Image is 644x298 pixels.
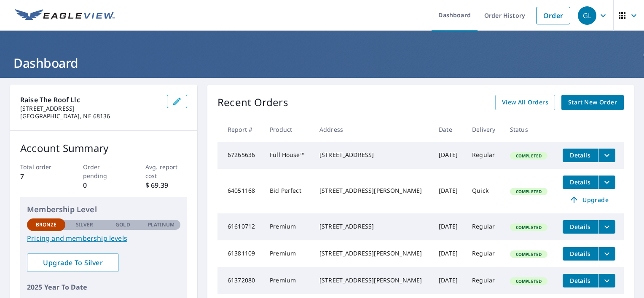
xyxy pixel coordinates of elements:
[217,142,263,169] td: 67265636
[263,142,313,169] td: Full House™
[511,224,547,230] span: Completed
[536,7,570,24] a: Order
[465,240,503,267] td: Regular
[568,97,617,108] span: Start New Order
[495,95,555,110] a: View All Orders
[568,223,593,231] span: Details
[217,213,263,240] td: 61610712
[568,151,593,159] span: Details
[217,95,288,110] p: Recent Orders
[561,95,624,110] a: Start New Order
[432,213,465,240] td: [DATE]
[83,180,125,190] p: 0
[563,193,615,207] a: Upgrade
[598,247,615,261] button: filesDropdownBtn-61381109
[598,220,615,234] button: filesDropdownBtn-61610712
[263,240,313,267] td: Premium
[83,162,125,180] p: Order pending
[563,149,598,162] button: detailsBtn-67265636
[27,204,180,215] p: Membership Level
[313,117,432,142] th: Address
[217,240,263,267] td: 61381109
[598,274,615,287] button: filesDropdownBtn-61372080
[432,117,465,142] th: Date
[217,267,263,294] td: 61372080
[465,267,503,294] td: Regular
[145,162,187,180] p: Avg. report cost
[319,186,425,195] div: [STREET_ADDRESS][PERSON_NAME]
[263,213,313,240] td: Premium
[115,221,130,229] p: Gold
[263,117,313,142] th: Product
[511,153,547,159] span: Completed
[465,117,503,142] th: Delivery
[511,278,547,284] span: Completed
[27,233,180,243] a: Pricing and membership levels
[20,105,160,112] p: [STREET_ADDRESS]
[432,267,465,294] td: [DATE]
[319,151,425,159] div: [STREET_ADDRESS]
[217,117,263,142] th: Report #
[432,169,465,213] td: [DATE]
[465,213,503,240] td: Regular
[20,95,160,105] p: Raise the Roof Llc
[27,282,180,292] p: 2025 Year To Date
[502,97,548,108] span: View All Orders
[465,142,503,169] td: Regular
[563,247,598,261] button: detailsBtn-61381109
[465,169,503,213] td: Quick
[20,112,160,120] p: [GEOGRAPHIC_DATA], NE 68136
[598,149,615,162] button: filesDropdownBtn-67265636
[432,142,465,169] td: [DATE]
[148,221,174,229] p: Platinum
[76,221,94,229] p: Silver
[27,253,119,272] a: Upgrade To Silver
[10,54,634,72] h1: Dashboard
[568,178,593,186] span: Details
[319,276,425,285] div: [STREET_ADDRESS][PERSON_NAME]
[217,169,263,213] td: 64051168
[568,250,593,258] span: Details
[263,267,313,294] td: Premium
[598,176,615,189] button: filesDropdownBtn-64051168
[20,162,62,171] p: Total order
[563,220,598,234] button: detailsBtn-61610712
[432,240,465,267] td: [DATE]
[15,9,115,22] img: EV Logo
[319,249,425,258] div: [STREET_ADDRESS][PERSON_NAME]
[503,117,556,142] th: Status
[263,169,313,213] td: Bid Perfect
[568,277,593,285] span: Details
[563,176,598,189] button: detailsBtn-64051168
[578,6,596,25] div: GL
[34,258,112,267] span: Upgrade To Silver
[511,189,547,194] span: Completed
[568,195,610,205] span: Upgrade
[36,221,57,229] p: Bronze
[563,274,598,287] button: detailsBtn-61372080
[319,222,425,231] div: [STREET_ADDRESS]
[20,171,62,181] p: 7
[145,180,187,190] p: $ 69.39
[20,141,187,156] p: Account Summary
[511,251,547,257] span: Completed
